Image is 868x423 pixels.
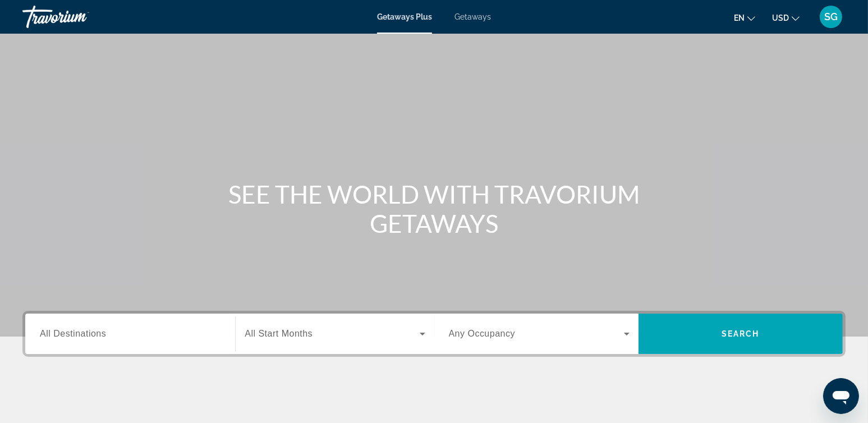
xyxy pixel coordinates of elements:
span: Any Occupancy [449,329,516,338]
span: SG [824,11,838,22]
a: Getaways [454,12,491,21]
span: en [734,13,745,22]
span: All Start Months [245,329,313,338]
h1: SEE THE WORLD WITH TRAVORIUM GETAWAYS [224,180,645,238]
span: All Destinations [40,329,106,338]
button: Change language [734,10,755,26]
iframe: Button to launch messaging window [823,378,859,414]
span: Search [722,329,760,338]
a: Getaways Plus [377,12,432,21]
div: Search widget [25,314,843,354]
span: USD [772,13,789,22]
button: Search [639,314,843,354]
input: Select destination [40,328,221,341]
a: Travorium [22,2,135,31]
button: Change currency [772,10,800,26]
button: User Menu [816,5,846,29]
